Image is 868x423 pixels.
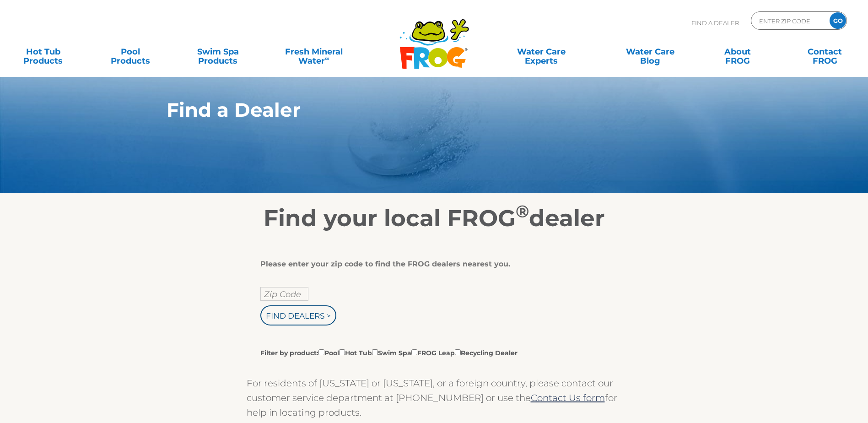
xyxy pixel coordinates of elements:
sup: ® [516,201,529,222]
p: For residents of [US_STATE] or [US_STATE], or a foreign country, please contact our customer serv... [247,376,622,420]
input: Filter by product:PoolHot TubSwim SpaFROG LeapRecycling Dealer [339,349,345,355]
a: Swim SpaProducts [184,43,252,61]
input: Filter by product:PoolHot TubSwim SpaFROG LeapRecycling Dealer [411,349,417,355]
a: Water CareExperts [486,43,597,61]
input: Find Dealers > [260,305,336,325]
input: Filter by product:PoolHot TubSwim SpaFROG LeapRecycling Dealer [372,349,378,355]
label: Filter by product: Pool Hot Tub Swim Spa FROG Leap Recycling Dealer [260,347,518,358]
a: PoolProducts [97,43,165,61]
h2: Find your local FROG dealer [153,205,716,232]
p: Find A Dealer [691,11,739,34]
a: Contact Us form [531,392,605,403]
a: Hot TubProducts [9,43,77,61]
input: GO [830,12,846,29]
a: AboutFROG [703,43,771,61]
input: Filter by product:PoolHot TubSwim SpaFROG LeapRecycling Dealer [318,349,324,355]
div: Please enter your zip code to find the FROG dealers nearest you. [260,260,601,269]
a: Water CareBlog [616,43,684,61]
h1: Find a Dealer [167,99,659,121]
sup: ∞ [325,54,329,62]
a: ContactFROG [791,43,859,61]
input: Zip Code Form [758,14,820,27]
input: Filter by product:PoolHot TubSwim SpaFROG LeapRecycling Dealer [455,349,461,355]
a: Fresh MineralWater∞ [271,43,356,61]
